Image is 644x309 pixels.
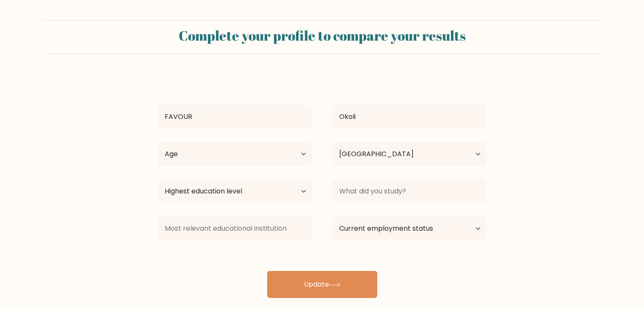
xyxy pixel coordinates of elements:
input: What did you study? [332,179,486,203]
h2: Complete your profile to compare your results [48,28,597,44]
input: Most relevant educational institution [158,217,312,240]
button: Update [267,271,377,298]
input: First name [158,105,312,129]
input: Last name [332,105,486,129]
